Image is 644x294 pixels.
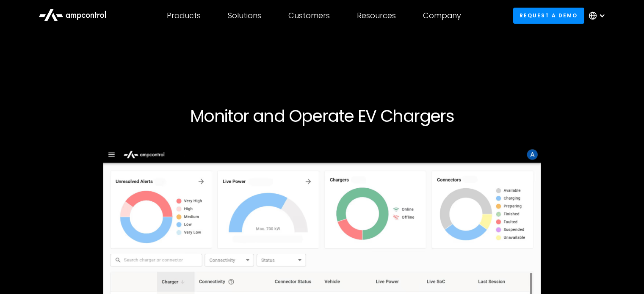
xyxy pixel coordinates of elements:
[423,11,461,20] div: Company
[288,11,330,20] div: Customers
[228,11,261,20] div: Solutions
[513,8,584,23] a: Request a demo
[167,11,201,20] div: Products
[357,11,396,20] div: Resources
[65,106,580,126] h1: Monitor and Operate EV Chargers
